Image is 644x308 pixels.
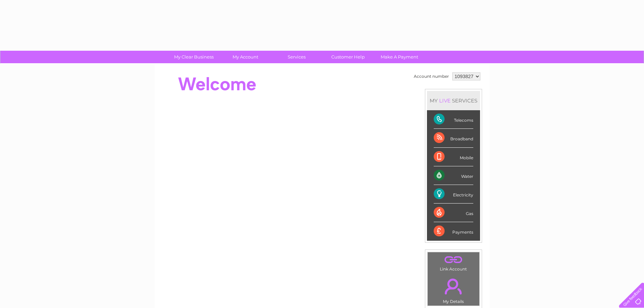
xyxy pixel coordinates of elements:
a: . [429,254,478,266]
div: Telecoms [434,110,473,129]
div: Electricity [434,185,473,204]
div: Water [434,166,473,185]
a: . [429,275,478,298]
div: MY SERVICES [427,91,480,110]
a: My Clear Business [166,51,222,63]
div: Mobile [434,148,473,166]
div: Payments [434,222,473,240]
div: LIVE [438,97,452,104]
a: Customer Help [320,51,376,63]
div: Gas [434,204,473,222]
a: My Account [217,51,273,63]
td: Account number [412,71,451,82]
a: Services [269,51,325,63]
td: My Details [427,273,480,306]
div: Broadband [434,129,473,147]
td: Link Account [427,252,480,273]
a: Make A Payment [372,51,427,63]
